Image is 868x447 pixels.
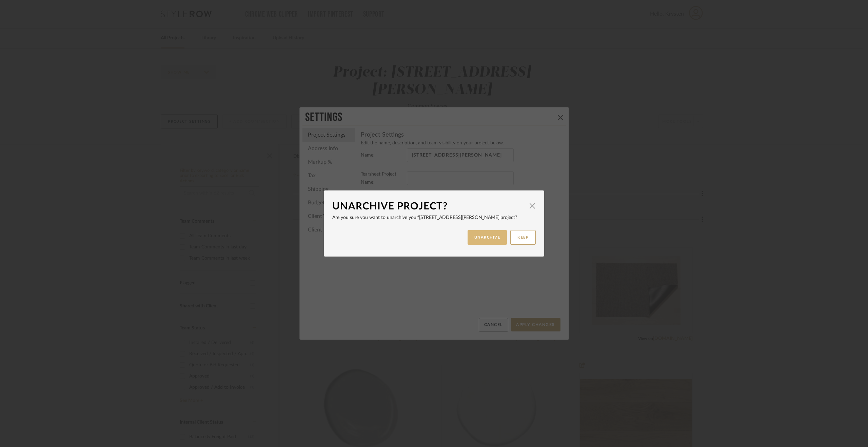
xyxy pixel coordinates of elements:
p: Are you sure you want to unarchive your project? [332,214,536,221]
div: Unarchive Project? [332,199,526,214]
button: KEEP [510,230,536,245]
button: UNARCHIVE [468,230,507,245]
button: Close [526,199,539,212]
span: '[STREET_ADDRESS][PERSON_NAME]' [418,215,500,220]
dialog-header: Unarchive Project? [332,199,536,214]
